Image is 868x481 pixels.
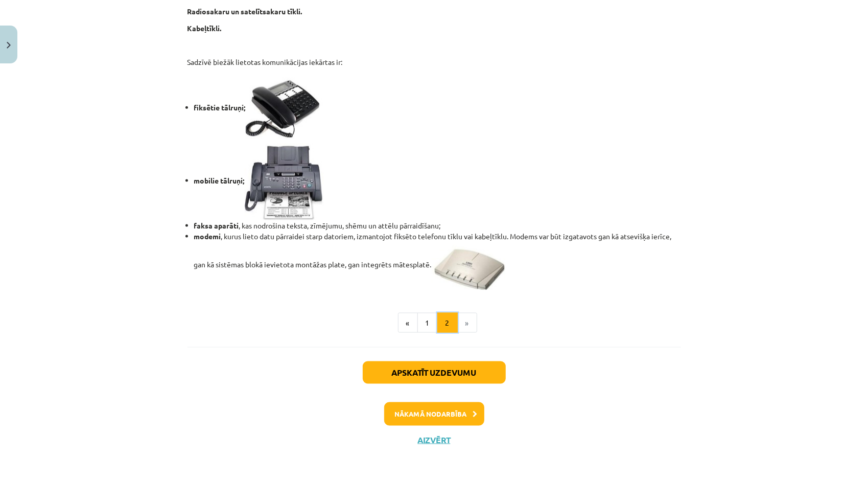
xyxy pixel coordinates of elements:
li: , kas nodrošina teksta, zīmējumu, shēmu un attēlu pārraidīšanu; [194,220,681,231]
strong: fiksētie tālruņi; [194,103,323,112]
strong: Radiosakaru un satelītsakaru tīkli. [187,7,302,16]
button: 1 [417,313,438,333]
button: Nākamā nodarbība [384,402,484,426]
strong: mobilie tālruņi; [194,176,324,185]
img: icon-close-lesson-0947bae3869378f0d4975bcd49f059093ad1ed9edebbc8119c70593378902aed.svg [7,42,11,49]
strong: Kabeļtīkli. [187,24,222,33]
p: Sadzīvē biežāk lietotas komunikācijas iekārtas ir: [187,57,681,67]
button: Aizvērt [415,435,454,445]
button: 2 [437,313,458,333]
button: « [398,313,418,333]
strong: faksa aparāti [194,221,239,230]
li: , kurus lieto datu pārraidei starp datoriem, izmantojot fiksēto telefonu tīklu vai kabeļtīklu. Mo... [194,231,681,290]
button: Apskatīt uzdevumu [363,361,506,384]
strong: modemi [194,232,221,241]
nav: Page navigation example [187,313,681,333]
